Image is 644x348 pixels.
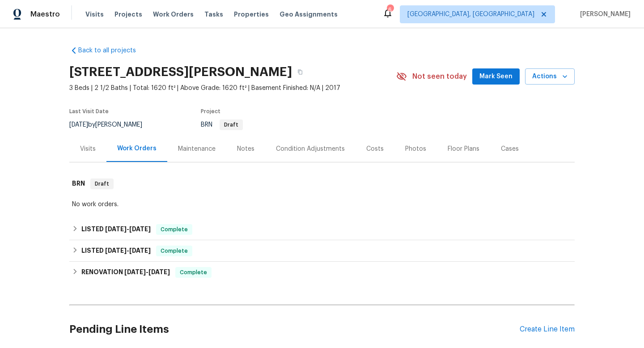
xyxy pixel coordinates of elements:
[204,11,223,17] span: Tasks
[276,144,345,153] div: Condition Adjustments
[114,10,142,19] span: Projects
[72,178,85,189] h6: BRN
[69,84,396,93] span: 3 Beds | 2 1/2 Baths | Total: 1620 ft² | Above Grade: 1620 ft² | Basement Finished: N/A | 2017
[91,179,113,188] span: Draft
[501,144,519,153] div: Cases
[105,226,151,232] span: -
[201,122,243,128] span: BRN
[69,240,575,262] div: LISTED [DATE]-[DATE]Complete
[576,10,631,19] span: [PERSON_NAME]
[69,68,292,76] h2: [STREET_ADDRESS][PERSON_NAME]
[124,269,170,275] span: -
[412,72,467,81] span: Not seen today
[525,68,575,85] button: Actions
[479,71,513,82] span: Mark Seen
[129,226,151,232] span: [DATE]
[81,267,170,278] h6: RENOVATION
[30,10,60,19] span: Maestro
[85,10,104,19] span: Visits
[153,10,194,19] span: Work Orders
[448,144,479,153] div: Floor Plans
[69,109,109,114] span: Last Visit Date
[81,224,151,235] h6: LISTED
[105,226,127,232] span: [DATE]
[366,144,384,153] div: Costs
[157,225,191,234] span: Complete
[532,71,568,82] span: Actions
[80,144,96,153] div: Visits
[405,144,426,153] div: Photos
[472,68,520,85] button: Mark Seen
[234,10,269,19] span: Properties
[176,268,211,277] span: Complete
[124,269,146,275] span: [DATE]
[280,10,338,19] span: Geo Assignments
[148,269,170,275] span: [DATE]
[69,122,88,128] span: [DATE]
[520,325,575,334] div: Create Line Item
[220,122,242,127] span: Draft
[81,246,151,256] h6: LISTED
[178,144,216,153] div: Maintenance
[69,170,575,198] div: BRN Draft
[69,262,575,283] div: RENOVATION [DATE]-[DATE]Complete
[105,247,151,254] span: -
[72,200,572,209] div: No work orders.
[117,144,157,153] div: Work Orders
[157,246,191,255] span: Complete
[69,46,155,55] a: Back to all projects
[407,10,534,19] span: [GEOGRAPHIC_DATA], [GEOGRAPHIC_DATA]
[387,5,393,14] div: 6
[292,64,308,80] button: Copy Address
[201,109,220,114] span: Project
[105,247,127,254] span: [DATE]
[69,219,575,240] div: LISTED [DATE]-[DATE]Complete
[129,247,151,254] span: [DATE]
[69,119,153,130] div: by [PERSON_NAME]
[237,144,254,153] div: Notes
